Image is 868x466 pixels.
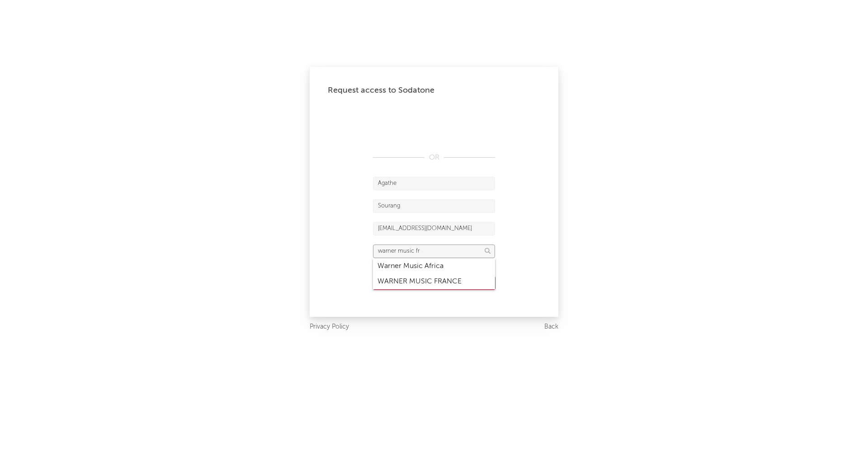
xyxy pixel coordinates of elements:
div: WARNER MUSIC FRANCE [373,274,495,289]
input: Division [373,245,495,258]
div: Warner Music Africa [373,259,495,274]
div: Request access to Sodatone [328,85,540,96]
a: Back [544,321,558,333]
input: Last Name [373,199,495,213]
div: OR [373,152,495,163]
input: First Name [373,177,495,190]
a: Privacy Policy [310,321,349,333]
input: Email [373,222,495,235]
